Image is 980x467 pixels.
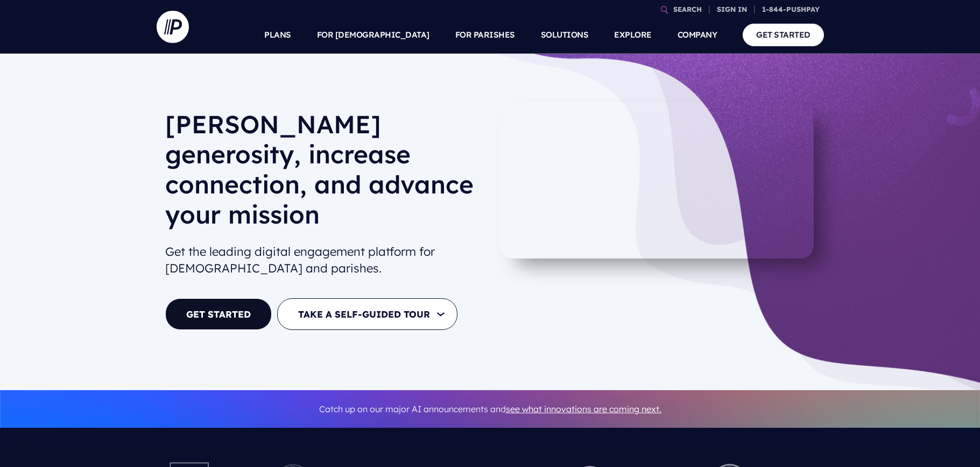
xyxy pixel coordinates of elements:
[317,16,429,54] a: FOR [DEMOGRAPHIC_DATA]
[743,24,824,46] a: GET STARTED
[165,109,482,238] h1: [PERSON_NAME] generosity, increase connection, and advance your mission
[541,16,589,54] a: SOLUTIONS
[614,16,652,54] a: EXPLORE
[165,298,272,330] a: GET STARTED
[165,239,482,281] h2: Get the leading digital engagement platform for [DEMOGRAPHIC_DATA] and parishes.
[165,397,815,421] p: Catch up on our major AI announcements and
[506,404,661,414] a: see what innovations are coming next.
[277,298,457,330] button: TAKE A SELF-GUIDED TOUR
[678,16,717,54] a: COMPANY
[455,16,515,54] a: FOR PARISHES
[264,16,291,54] a: PLANS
